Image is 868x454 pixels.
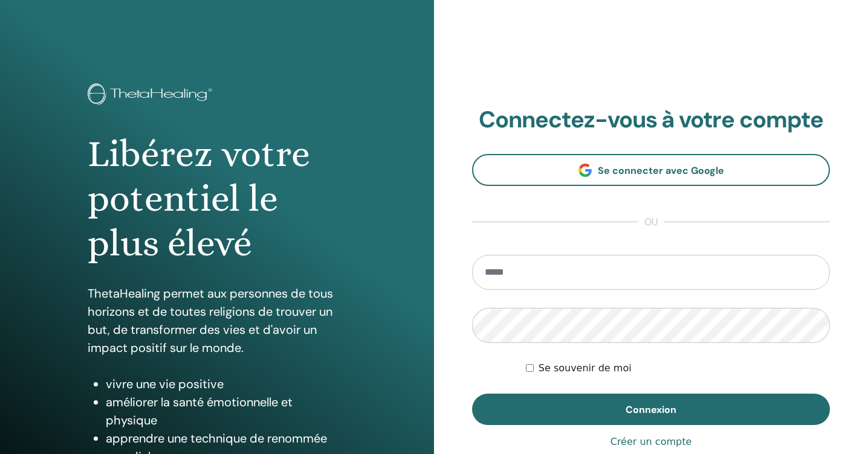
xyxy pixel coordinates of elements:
span: Se connecter avec Google [598,164,724,177]
span: Connexion [626,403,676,416]
h2: Connectez-vous à votre compte [472,106,830,134]
span: ou [638,215,664,229]
a: Créer un compte [611,435,692,449]
li: vivre une vie positive [106,375,347,393]
li: améliorer la santé émotionnelle et physique [106,393,347,429]
button: Connexion [472,394,830,425]
p: ThetaHealing permet aux personnes de tous horizons et de toutes religions de trouver un but, de t... [88,284,347,357]
h1: Libérez votre potentiel le plus élevé [88,132,347,266]
a: Se connecter avec Google [472,154,830,186]
div: Keep me authenticated indefinitely or until I manually logout [526,361,830,376]
label: Se souvenir de moi [539,361,632,376]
